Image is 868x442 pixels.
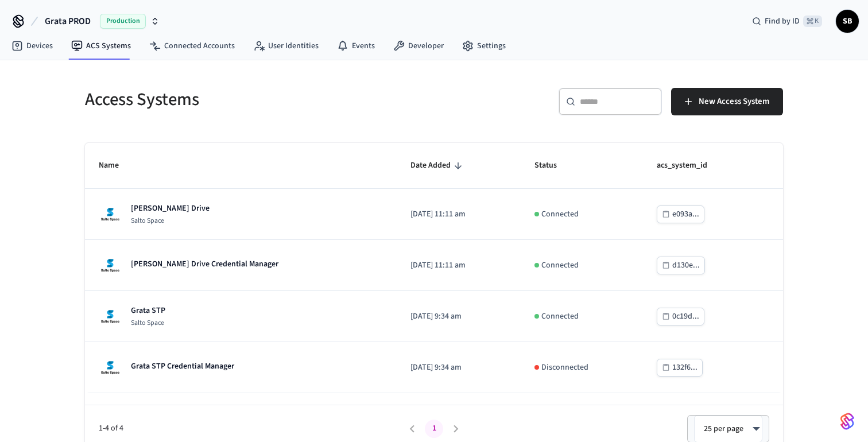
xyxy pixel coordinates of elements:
p: Salto Space [131,216,210,226]
button: SB [836,10,859,33]
span: New Access System [699,94,769,109]
p: Connected [541,259,579,272]
span: Name [99,157,134,175]
span: Grata PROD [45,14,91,28]
p: [PERSON_NAME] Drive [131,203,210,214]
a: Events [328,36,384,56]
img: SeamLogoGradient.69752ec5.svg [840,412,854,431]
h5: Access Systems [85,88,427,111]
p: Grata STP Credential Manager [131,360,234,372]
span: Find by ID [765,15,800,27]
button: 0c19d... [657,308,704,325]
img: Salto Space Logo [99,356,122,379]
button: e093a... [657,206,704,223]
nav: pagination navigation [401,420,467,438]
button: page 1 [425,420,443,438]
a: User Identities [244,36,328,56]
p: [DATE] 9:34 am [410,311,507,323]
div: 0c19d... [672,309,699,324]
span: ⌘ K [803,15,822,27]
a: ACS Systems [62,36,140,56]
span: 1-4 of 4 [99,422,401,435]
span: SB [837,11,858,32]
p: Connected [541,311,579,323]
a: Devices [2,36,62,56]
span: acs_system_id [657,157,722,175]
img: Salto Space Logo [99,203,122,226]
a: Developer [384,36,453,56]
span: Status [534,157,572,175]
p: [DATE] 11:11 am [410,259,507,272]
div: e093a... [672,207,699,222]
div: d130e... [672,258,700,273]
a: Connected Accounts [140,36,244,56]
p: Grata STP [131,305,165,316]
p: Disconnected [541,362,588,374]
div: 132f6... [672,360,697,375]
button: 132f6... [657,359,703,377]
div: Find by ID⌘ K [743,11,831,32]
p: [DATE] 11:11 am [410,208,507,220]
img: Salto Space Logo [99,254,122,277]
button: d130e... [657,257,705,274]
p: [DATE] 9:34 am [410,362,507,374]
table: sticky table [85,143,783,393]
button: New Access System [671,88,783,115]
p: Connected [541,208,579,220]
p: [PERSON_NAME] Drive Credential Manager [131,258,278,270]
p: Salto Space [131,319,165,328]
span: Date Added [410,157,466,175]
a: Settings [453,36,515,56]
img: Salto Space Logo [99,305,122,328]
span: Production [100,14,146,29]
